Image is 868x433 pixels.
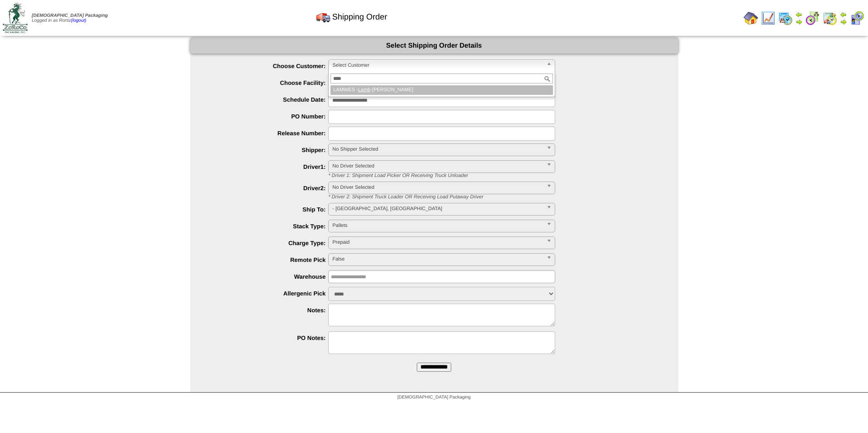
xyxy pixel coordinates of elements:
label: Choose Customer: [208,63,329,69]
span: Logged in as Rortiz [32,13,108,23]
label: Driver1: [208,163,329,170]
a: (logout) [71,18,86,23]
label: Stack Type: [208,223,329,230]
img: arrowleft.gif [840,11,847,18]
img: arrowleft.gif [795,11,803,18]
div: * Driver 2: Shipment Truck Loader OR Receiving Load Putaway Driver [322,194,678,200]
span: Select Customer [332,60,543,71]
label: Release Number: [208,130,329,137]
span: - [GEOGRAPHIC_DATA], [GEOGRAPHIC_DATA] [332,203,543,214]
img: truck.gif [316,10,330,24]
label: Notes: [208,307,329,314]
label: Ship To: [208,206,329,213]
label: Driver2: [208,185,329,192]
img: arrowright.gif [795,18,803,25]
img: home.gif [744,11,758,25]
img: calendarblend.gif [805,11,820,25]
span: False [332,254,543,265]
label: Shipper: [208,147,329,153]
em: Lamb [358,87,371,93]
label: PO Number: [208,113,329,120]
img: calendarinout.gif [823,11,837,25]
img: zoroco-logo-small.webp [3,3,28,33]
div: Select Shipping Order Details [190,38,678,54]
label: Choose Facility: [208,79,329,86]
span: [DEMOGRAPHIC_DATA] Packaging [397,395,470,400]
label: Allergenic Pick [208,290,329,297]
img: arrowright.gif [840,18,847,25]
label: Schedule Date: [208,96,329,103]
span: [DEMOGRAPHIC_DATA] Packaging [32,13,108,18]
span: Shipping Order [332,12,387,22]
img: calendarprod.gif [778,11,793,25]
img: calendarcustomer.gif [850,11,864,25]
label: PO Notes: [208,335,329,341]
label: Charge Type: [208,240,329,246]
label: Warehouse [208,273,329,280]
label: Remote Pick [208,256,329,263]
span: Pallets [332,220,543,231]
span: No Driver Selected [332,182,543,193]
span: No Driver Selected [332,161,543,172]
span: No Shipper Selected [332,144,543,155]
div: * Driver 1: Shipment Load Picker OR Receiving Truck Unloader [322,173,678,178]
span: Prepaid [332,237,543,248]
li: LAMWES - -[PERSON_NAME] [330,85,553,95]
img: line_graph.gif [761,11,775,25]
